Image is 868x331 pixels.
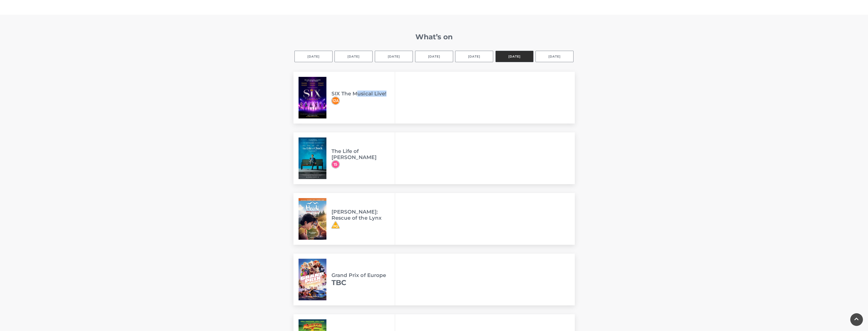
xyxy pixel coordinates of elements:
[294,51,333,62] button: [DATE]
[335,51,373,62] button: [DATE]
[415,51,453,62] button: [DATE]
[331,209,395,221] h3: [PERSON_NAME]: Rescue of the Lynx
[495,51,533,62] button: [DATE]
[293,32,575,41] h2: What’s on
[331,272,395,278] h3: Grand Prix of Europe
[535,51,574,62] button: [DATE]
[331,278,395,287] h2: TBC
[331,148,395,160] h3: The Life of [PERSON_NAME]
[455,51,493,62] button: [DATE]
[331,91,395,97] h3: SIX The Musical Live!
[375,51,413,62] button: [DATE]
